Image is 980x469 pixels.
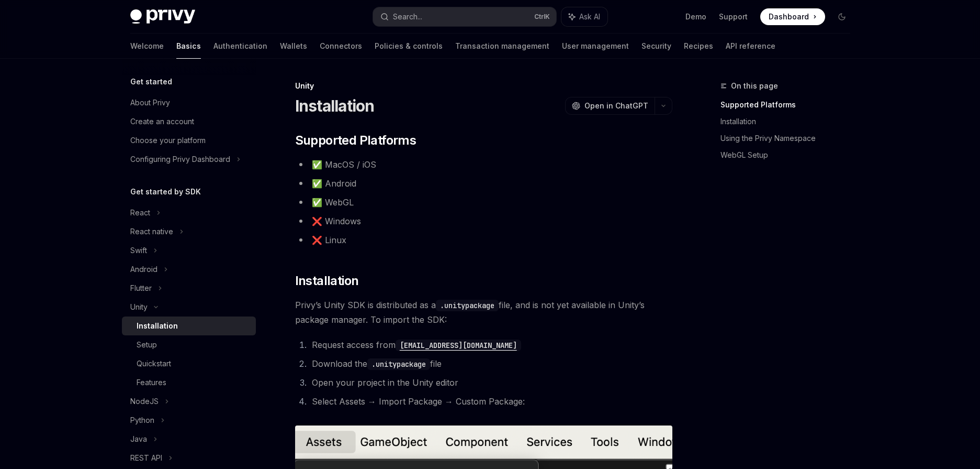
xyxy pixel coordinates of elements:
span: On this page [731,80,778,92]
li: ✅ MacOS / iOS [295,157,672,172]
div: Choose your platform [130,134,206,147]
div: Installation [137,320,178,332]
div: Python [130,414,154,427]
a: Wallets [280,34,307,59]
div: Android [130,263,157,276]
div: Unity [295,81,672,91]
div: About Privy [130,96,170,109]
button: Open in ChatGPT [565,97,655,115]
div: Search... [393,10,422,23]
h5: Get started [130,75,172,88]
div: REST API [130,452,162,464]
a: Create an account [122,112,256,131]
a: WebGL Setup [720,147,859,163]
div: Configuring Privy Dashboard [130,153,230,166]
span: Dashboard [769,12,809,22]
a: Connectors [320,34,362,59]
a: Supported Platforms [720,96,859,113]
a: User management [562,34,629,59]
li: ✅ Android [295,176,672,191]
a: Quickstart [122,354,256,373]
div: Flutter [130,282,152,295]
span: Installation [295,272,359,289]
li: Select Assets → Import Package → Custom Package: [309,394,672,409]
li: ✅ WebGL [295,195,672,210]
a: Demo [685,12,706,22]
div: Unity [130,301,148,313]
a: Support [719,12,748,22]
a: Features [122,373,256,392]
a: Transaction management [455,34,549,59]
img: dark logo [130,9,195,24]
a: About Privy [122,93,256,112]
div: Quickstart [137,357,171,370]
code: [EMAIL_ADDRESS][DOMAIN_NAME] [396,340,521,351]
span: Ctrl K [534,13,550,21]
code: .unitypackage [367,358,430,370]
h1: Installation [295,96,375,115]
code: .unitypackage [436,300,499,311]
li: Request access from [309,337,672,352]
span: Open in ChatGPT [584,101,648,111]
button: Search...CtrlK [373,7,556,26]
li: ❌ Windows [295,214,672,228]
div: Features [137,376,166,389]
span: Supported Platforms [295,132,416,149]
a: Recipes [684,34,713,59]
a: Choose your platform [122,131,256,150]
div: Java [130,433,147,445]
div: Create an account [130,115,194,128]
div: React [130,206,150,219]
a: Welcome [130,34,164,59]
a: API reference [726,34,775,59]
a: Installation [720,113,859,130]
a: Using the Privy Namespace [720,130,859,147]
button: Ask AI [561,7,607,26]
a: Policies & controls [375,34,443,59]
a: Security [641,34,671,59]
button: Toggle dark mode [833,8,850,25]
div: Swift [130,244,147,257]
a: Authentication [213,34,267,59]
a: [EMAIL_ADDRESS][DOMAIN_NAME] [396,340,521,350]
a: Basics [176,34,201,59]
a: Setup [122,335,256,354]
a: Installation [122,317,256,335]
li: Open your project in the Unity editor [309,375,672,390]
div: Setup [137,339,157,351]
li: Download the file [309,356,672,371]
div: NodeJS [130,395,159,408]
span: Privy’s Unity SDK is distributed as a file, and is not yet available in Unity’s package manager. ... [295,298,672,327]
li: ❌ Linux [295,233,672,247]
h5: Get started by SDK [130,186,201,198]
a: Dashboard [760,8,825,25]
div: React native [130,225,173,238]
span: Ask AI [579,12,600,22]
